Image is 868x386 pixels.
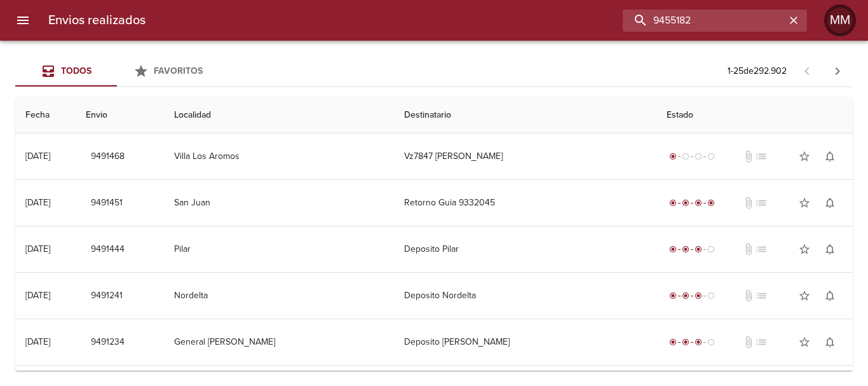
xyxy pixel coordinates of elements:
[824,243,836,256] span: notifications_none
[798,150,811,163] span: star_border
[755,196,768,209] span: No tiene pedido asociado
[742,289,755,302] span: No tiene documentos adjuntos
[86,238,130,261] button: 9491444
[667,196,717,209] div: Entregado
[817,329,843,355] button: Activar notificaciones
[48,10,146,31] h6: Envios realizados
[86,145,130,169] button: 9491468
[755,150,768,163] span: No tiene pedido asociado
[25,290,50,301] div: [DATE]
[817,190,843,216] button: Activar notificaciones
[656,97,853,134] th: Estado
[669,292,677,300] span: radio_button_checked
[25,336,50,347] div: [DATE]
[91,288,123,304] span: 9491241
[86,191,128,215] button: 9491451
[824,289,836,302] span: notifications_none
[755,243,768,256] span: No tiene pedido asociado
[25,244,50,254] div: [DATE]
[695,292,702,300] span: radio_button_checked
[742,150,755,163] span: No tiene documentos adjuntos
[682,153,689,160] span: radio_button_unchecked
[695,153,702,160] span: radio_button_unchecked
[669,245,677,253] span: radio_button_checked
[394,97,656,134] th: Destinatario
[817,237,843,262] button: Activar notificaciones
[707,338,715,346] span: radio_button_unchecked
[164,226,393,272] td: Pilar
[164,180,393,226] td: San Juan
[91,149,125,165] span: 9491468
[817,283,843,308] button: Activar notificaciones
[164,97,393,134] th: Localidad
[91,334,125,350] span: 9491234
[25,197,50,208] div: [DATE]
[667,336,717,348] div: En viaje
[669,338,677,346] span: radio_button_checked
[695,199,702,207] span: radio_button_checked
[667,243,717,256] div: En viaje
[707,199,715,207] span: radio_button_checked
[827,8,853,33] div: MM
[15,56,219,86] div: Tabs Envios
[682,338,689,346] span: radio_button_checked
[91,242,125,258] span: 9491444
[394,180,656,226] td: Retorno Guia 9332045
[61,65,92,76] span: Todos
[822,56,853,86] span: Pagina siguiente
[742,336,755,348] span: No tiene documentos adjuntos
[164,273,393,319] td: Nordelta
[824,336,836,348] span: notifications_none
[755,336,768,348] span: No tiene pedido asociado
[792,190,817,216] button: Agregar a favoritos
[798,289,811,302] span: star_border
[742,196,755,209] span: No tiene documentos adjuntos
[394,273,656,319] td: Deposito Nordelta
[792,283,817,308] button: Agregar a favoritos
[76,97,165,134] th: Envio
[164,319,393,365] td: General [PERSON_NAME]
[707,245,715,253] span: radio_button_unchecked
[728,65,787,78] p: 1 - 25 de 292.902
[667,150,717,163] div: Generado
[394,226,656,272] td: Deposito Pilar
[817,144,843,169] button: Activar notificaciones
[86,331,130,354] button: 9491234
[798,336,811,348] span: star_border
[695,245,702,253] span: radio_button_checked
[682,199,689,207] span: radio_button_checked
[8,5,38,36] button: menu
[695,338,702,346] span: radio_button_checked
[86,284,128,308] button: 9491241
[707,153,715,160] span: radio_button_unchecked
[798,196,811,209] span: star_border
[682,292,689,300] span: radio_button_checked
[824,196,836,209] span: notifications_none
[667,289,717,302] div: En viaje
[792,237,817,262] button: Agregar a favoritos
[792,144,817,169] button: Agregar a favoritos
[91,195,123,211] span: 9491451
[755,289,768,302] span: No tiene pedido asociado
[394,319,656,365] td: Deposito [PERSON_NAME]
[623,10,785,32] input: buscar
[707,292,715,300] span: radio_button_unchecked
[669,153,677,160] span: radio_button_checked
[798,243,811,256] span: star_border
[15,97,76,134] th: Fecha
[164,134,393,179] td: Villa Los Aromos
[824,150,836,163] span: notifications_none
[154,65,203,76] span: Favoritos
[394,134,656,179] td: Vz7847 [PERSON_NAME]
[742,243,755,256] span: No tiene documentos adjuntos
[792,329,817,355] button: Agregar a favoritos
[792,64,822,77] span: Pagina anterior
[682,245,689,253] span: radio_button_checked
[669,199,677,207] span: radio_button_checked
[25,151,50,162] div: [DATE]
